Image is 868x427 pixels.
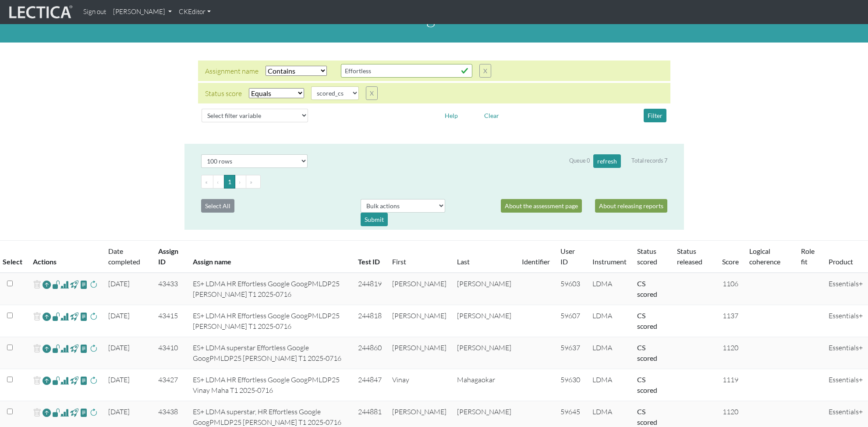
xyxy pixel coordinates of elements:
td: 43410 [153,337,188,369]
a: Reopen [43,278,51,291]
td: 43415 [153,305,188,337]
td: LDMA [587,305,632,337]
td: ES+ LDMA HR Effortless Google GoogPMLDP25 [PERSON_NAME] T1 2025-0716 [188,273,353,305]
span: Analyst score [60,311,69,322]
span: 1120 [723,343,738,352]
ul: Pagination [201,175,667,189]
button: X [366,86,378,100]
a: Completed = assessment has been completed; CS scored = assessment has been CLAS scored; LS scored... [637,375,657,394]
span: Analyst score [60,375,69,386]
td: Essentials+ [823,369,868,401]
a: Completed = assessment has been completed; CS scored = assessment has been CLAS scored; LS scored... [637,311,657,330]
td: ES+ LDMA superstar Effortless Google GoogPMLDP25 [PERSON_NAME] T1 2025-0716 [188,337,353,369]
td: ES+ LDMA HR Effortless Google GoogPMLDP25 Vinay Maha T1 2025-0716 [188,369,353,401]
a: Identifier [522,257,550,266]
td: [DATE] [103,337,153,369]
a: Reopen [43,310,51,323]
a: About the assessment page [501,199,582,213]
button: X [479,64,491,78]
span: Analyst score [60,343,69,354]
td: 59630 [555,369,587,401]
a: Product [829,257,853,266]
th: Assign ID [153,241,188,273]
a: Status scored [637,247,657,266]
a: About releasing reports [595,199,667,213]
td: Vinay [387,369,452,401]
div: Submit [361,213,388,226]
a: User ID [560,247,575,266]
button: Clear [480,109,503,122]
span: view [52,311,60,321]
td: [PERSON_NAME] [387,273,452,305]
td: [PERSON_NAME] [452,337,517,369]
span: 1119 [723,375,738,384]
a: [PERSON_NAME] [110,4,175,21]
span: view [80,375,88,385]
td: LDMA [587,337,632,369]
span: view [52,279,60,289]
th: Actions [28,241,103,273]
span: Analyst score [60,279,69,290]
td: ES+ LDMA HR Effortless Google GoogPMLDP25 [PERSON_NAME] T1 2025-0716 [188,305,353,337]
a: Last [457,257,470,266]
a: Date completed [108,247,140,266]
a: CKEditor [175,4,214,21]
td: 59603 [555,273,587,305]
span: rescore [89,343,98,354]
a: Completed = assessment has been completed; CS scored = assessment has been CLAS scored; LS scored... [637,279,657,298]
img: lecticalive [7,4,73,21]
a: Reopen [43,406,51,419]
a: Role fit [801,247,815,266]
button: Help [441,109,462,122]
a: Score [722,257,739,266]
span: view [80,279,88,289]
td: 244818 [353,305,387,337]
th: Assign name [188,241,353,273]
span: delete [33,342,41,355]
td: 244819 [353,273,387,305]
span: Analyst score [60,407,69,418]
a: Reopen [43,374,51,387]
th: Test ID [353,241,387,273]
td: [PERSON_NAME] [387,305,452,337]
span: rescore [89,311,98,322]
td: Mahagaokar [452,369,517,401]
span: view [80,407,88,417]
div: Status score [205,88,242,99]
td: LDMA [587,273,632,305]
div: Queue 0 Total records 7 [569,154,667,168]
td: [DATE] [103,273,153,305]
a: First [392,257,406,266]
span: view [80,343,88,353]
span: delete [33,406,41,419]
td: LDMA [587,369,632,401]
td: 43433 [153,273,188,305]
span: view [70,375,78,385]
td: [PERSON_NAME] [452,273,517,305]
a: Logical coherence [749,247,780,266]
a: Instrument [592,257,627,266]
td: 59637 [555,337,587,369]
button: Filter [644,109,666,122]
span: view [52,375,60,385]
span: rescore [89,407,98,418]
a: Completed = assessment has been completed; CS scored = assessment has been CLAS scored; LS scored... [637,343,657,362]
span: view [80,311,88,321]
span: delete [33,310,41,323]
td: [DATE] [103,305,153,337]
a: Status released [677,247,702,266]
span: delete [33,374,41,387]
td: Essentials+ [823,273,868,305]
a: Reopen [43,342,51,355]
span: view [52,343,60,353]
td: 244860 [353,337,387,369]
td: [PERSON_NAME] [387,337,452,369]
td: 59607 [555,305,587,337]
td: Essentials+ [823,305,868,337]
a: Completed = assessment has been completed; CS scored = assessment has been CLAS scored; LS scored... [637,407,657,426]
a: Sign out [80,4,110,21]
span: view [70,343,78,353]
td: 244847 [353,369,387,401]
button: refresh [593,154,621,168]
td: [PERSON_NAME] [452,305,517,337]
